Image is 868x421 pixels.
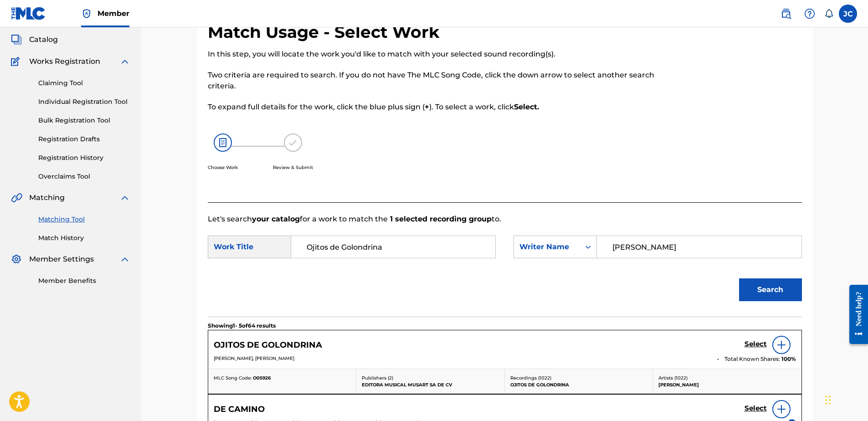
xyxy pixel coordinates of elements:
[214,375,252,381] span: MLC Song Code:
[842,278,868,351] iframe: Resource Center
[824,9,833,18] div: Notifications
[839,5,857,23] div: User Menu
[745,340,767,349] h5: Select
[804,8,815,19] img: help
[119,254,130,265] img: expand
[11,56,23,67] img: Works Registration
[388,215,492,223] strong: 1 selected recording group
[214,340,322,350] h5: OJITOS DE GOLONDRINA
[801,5,819,23] div: Help
[208,322,276,330] p: Showing 1 - 5 of 64 results
[214,404,265,415] h5: DE CAMINO
[29,56,100,67] span: Works Registration
[208,102,665,113] p: To expand full details for the work, click the blue plus sign ( ). To select a work, click
[81,8,92,19] img: Top Rightsholder
[208,49,665,60] p: In this step, you will locate the work you'd like to match with your selected sound recording(s).
[362,381,499,388] p: EDITORA MUSICAL MUSART SA DE CV
[11,192,22,203] img: Matching
[208,22,444,42] h2: Match Usage - Select Work
[822,377,868,421] iframe: Chat Widget
[119,56,130,67] img: expand
[781,355,796,363] span: 100 %
[38,276,130,286] a: Member Benefits
[510,375,647,381] p: Recordings ( 1022 )
[38,153,130,163] a: Registration History
[252,215,300,223] strong: your catalog
[29,192,65,203] span: Matching
[273,164,313,171] p: Review & Submit
[362,375,499,381] p: Publishers ( 2 )
[38,172,130,181] a: Overclaims Tool
[777,5,795,23] a: Public Search
[38,134,130,144] a: Registration Drafts
[253,375,271,381] span: O05926
[98,8,129,19] span: Member
[38,233,130,243] a: Match History
[208,225,802,317] form: Search Form
[208,164,238,171] p: Choose Work
[38,116,130,125] a: Bulk Registration Tool
[776,339,787,350] img: info
[208,70,665,92] p: Two criteria are required to search. If you do not have The MLC Song Code, click the down arrow t...
[724,355,781,363] span: Total Known Shares:
[29,254,94,265] span: Member Settings
[658,375,796,381] p: Artists ( 1022 )
[119,192,130,203] img: expand
[745,404,767,413] h5: Select
[519,241,575,252] div: Writer Name
[781,8,791,19] img: search
[776,404,787,415] img: info
[11,34,58,45] a: CatalogCatalog
[38,97,130,107] a: Individual Registration Tool
[38,215,130,224] a: Matching Tool
[214,355,294,361] span: [PERSON_NAME], [PERSON_NAME]
[208,214,802,225] p: Let's search for a work to match the to.
[11,34,22,45] img: Catalog
[510,381,647,388] p: OJITOS DE GOLONDRINA
[38,78,130,88] a: Claiming Tool
[739,278,802,301] button: Search
[11,7,46,20] img: MLC Logo
[825,386,831,414] div: Drag
[29,34,58,45] span: Catalog
[11,254,22,265] img: Member Settings
[514,103,539,111] strong: Select.
[214,133,232,152] img: 26af456c4569493f7445.svg
[284,133,302,152] img: 173f8e8b57e69610e344.svg
[425,103,429,111] strong: +
[658,381,796,388] p: [PERSON_NAME]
